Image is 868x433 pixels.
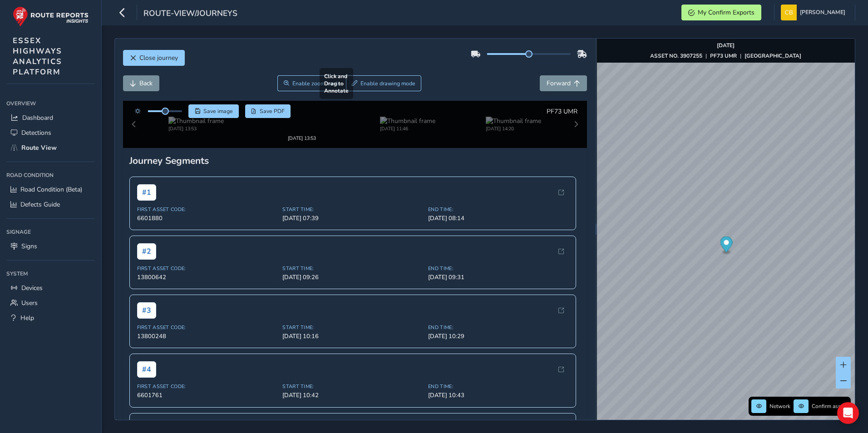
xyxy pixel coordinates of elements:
a: Devices [6,280,95,295]
span: Route View [21,143,57,152]
div: [DATE] 11:46 [380,123,435,130]
strong: [DATE] [717,42,735,49]
span: [DATE] 10:16 [282,324,423,332]
strong: ASSET NO. 3907255 [650,52,702,59]
span: # 5 [137,413,156,429]
div: System [6,267,95,280]
div: | | [650,52,801,59]
div: [DATE] 14:20 [486,123,541,130]
button: Zoom [277,75,346,91]
span: [DATE] 08:14 [428,206,568,214]
button: [PERSON_NAME] [781,5,848,20]
span: route-view/journeys [143,8,237,20]
span: Start Time: [282,198,423,205]
button: Save [188,104,239,118]
span: PF73 UMR [547,107,577,116]
span: Start Time: [282,375,423,382]
div: Map marker [720,236,732,255]
span: Confirm assets [812,403,848,410]
span: ESSEX HIGHWAYS ANALYTICS PLATFORM [13,35,62,77]
img: rr logo [13,6,89,27]
span: [DATE] 09:31 [428,265,568,273]
span: First Asset Code: [137,375,277,382]
button: Forward [540,75,587,91]
span: Close journey [139,54,178,62]
span: Signs [21,242,37,251]
a: Defects Guide [6,197,95,212]
img: Thumbnail frame [486,114,541,123]
span: 6601880 [137,206,277,214]
span: Road Condition (Beta) [20,185,82,194]
a: Route View [6,140,95,155]
div: [DATE] 13:53 [168,123,224,130]
span: Save image [203,108,233,115]
span: End Time: [428,198,568,205]
span: My Confirm Exports [698,8,755,17]
a: Detections [6,125,95,140]
span: Enable zoom mode [292,80,340,87]
a: Dashboard [6,110,95,125]
span: Dashboard [22,113,53,122]
span: # 1 [137,176,156,192]
span: Help [20,314,34,322]
div: [DATE] 13:53 [274,123,330,130]
span: Detections [21,128,51,137]
span: 13800642 [137,265,277,273]
button: Back [123,75,159,91]
a: Signs [6,239,95,254]
strong: PF73 UMR [710,52,737,59]
span: Start Time: [282,316,423,323]
span: Enable drawing mode [360,80,415,87]
span: # 3 [137,294,156,310]
span: Network [769,403,790,410]
a: Users [6,295,95,310]
span: Back [139,79,153,88]
img: Thumbnail frame [168,114,224,123]
span: [DATE] 10:43 [428,384,568,392]
span: Save PDF [260,108,285,115]
div: Open Intercom Messenger [837,402,859,424]
span: 6601761 [137,384,277,392]
div: Road Condition [6,168,95,182]
span: [DATE] 10:42 [282,384,423,392]
div: Journey Segments [129,146,581,159]
div: Overview [6,97,95,110]
strong: [GEOGRAPHIC_DATA] [745,52,801,59]
span: [DATE] 10:29 [428,324,568,332]
span: [PERSON_NAME] [800,5,845,20]
span: End Time: [428,375,568,382]
button: Close journey [123,50,185,66]
span: End Time: [428,316,568,323]
span: End Time: [428,257,568,264]
a: Road Condition (Beta) [6,182,95,197]
button: My Confirm Exports [681,5,761,20]
span: Devices [21,284,43,292]
span: First Asset Code: [137,316,277,323]
button: Draw [346,75,422,91]
a: Help [6,310,95,325]
span: 13800248 [137,324,277,332]
button: PDF [245,104,291,118]
span: # 2 [137,235,156,251]
img: diamond-layout [781,5,797,20]
img: Thumbnail frame [380,114,435,123]
span: Start Time: [282,257,423,264]
span: # 4 [137,354,156,370]
span: [DATE] 09:26 [282,265,423,273]
div: Signage [6,225,95,239]
span: Defects Guide [20,200,60,209]
span: First Asset Code: [137,257,277,264]
span: Forward [547,79,571,88]
span: [DATE] 07:39 [282,206,423,214]
span: First Asset Code: [137,198,277,205]
span: Users [21,299,38,307]
img: Thumbnail frame [274,114,330,123]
